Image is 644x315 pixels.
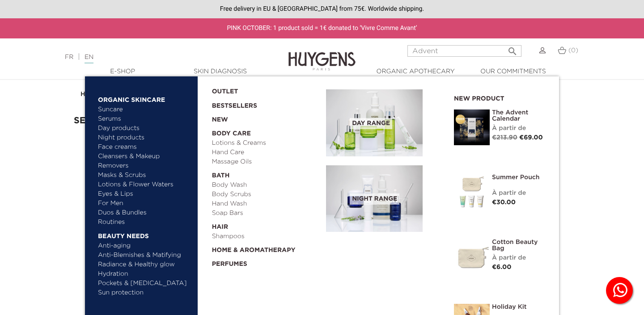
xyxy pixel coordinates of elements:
a: Our commitments [468,67,558,76]
a: Hand Wash [212,199,320,209]
a: Body Care [212,125,320,139]
a: Lotions & Creams [212,139,320,148]
a: Perfumes [212,255,320,269]
a: Skin Diagnosis [175,67,265,76]
a: Anti-aging [98,241,191,251]
span: Day Range [350,118,392,129]
span: (0) [568,47,578,54]
span: €213.90 [492,134,517,141]
a: Shampoos [212,232,320,241]
img: The Advent Calendar [454,109,490,145]
img: Summer pouch [454,174,490,210]
a: Body Scrubs [212,190,320,199]
a: Hair [212,218,320,232]
a: Masks & Scrubs [98,171,191,180]
span: €30.00 [492,199,516,206]
span: €69.00 [519,134,543,141]
a: Home & Aromatherapy [212,241,320,255]
a: Bestsellers [212,97,312,111]
img: routine_nuit_banner.jpg [326,165,423,232]
a: Duos & Bundles [98,208,191,218]
a: Beauty needs [98,227,191,241]
a: Hand Care [212,148,320,157]
a: Home [80,91,101,98]
a: EN [85,54,93,63]
a: Night Range [326,165,441,232]
a: Cotton Beauty Bag [492,239,546,252]
h2: New product [454,92,546,103]
a: Suncare [98,105,191,114]
div: À partir de [492,253,546,263]
a: Hydration [98,269,191,279]
a: Night products [98,133,183,143]
a: Organic Skincare [98,91,191,105]
h2: Search results [74,116,570,126]
a: Soap Bars [212,209,320,218]
a: Anti-Blemishes & Matifying [98,251,191,260]
a: Day products [98,124,191,133]
a: New [212,111,320,125]
a: The Advent Calendar [492,109,546,122]
a: Lotions & Flower Waters [98,180,191,189]
div: À partir de [492,124,546,133]
img: Huygens [288,38,356,72]
a: E-Shop [78,67,167,76]
a: For Men [98,199,191,208]
a: Cleansers & Makeup Removers [98,152,191,171]
input: Search [407,45,521,57]
span: Night Range [350,193,399,205]
i:  [507,43,518,54]
a: FR [65,54,73,60]
a: Pockets & [MEDICAL_DATA] [98,279,191,288]
a: Body Wash [212,181,320,190]
a: OUTLET [212,83,312,97]
strong: Home [80,91,99,97]
div: À partir de [492,189,546,198]
a: Bath [212,167,320,181]
a: Day Range [326,89,441,156]
button:  [504,42,521,55]
div: | [60,52,262,63]
a: Serums [98,114,191,124]
a: Summer pouch [492,174,546,181]
a: Routines [98,218,191,227]
a: Face creams [98,143,191,152]
a: Organic Apothecary [371,67,460,76]
img: routine_jour_banner.jpg [326,89,423,156]
a: Holiday Kit [492,304,546,310]
span: €6.00 [492,264,512,270]
img: Cotton Beauty Bag [454,239,490,275]
a: Eyes & Lips [98,189,191,199]
a: Massage Oils [212,157,320,167]
a: Sun protection [98,288,191,298]
a: Radiance & Healthy glow [98,260,191,269]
